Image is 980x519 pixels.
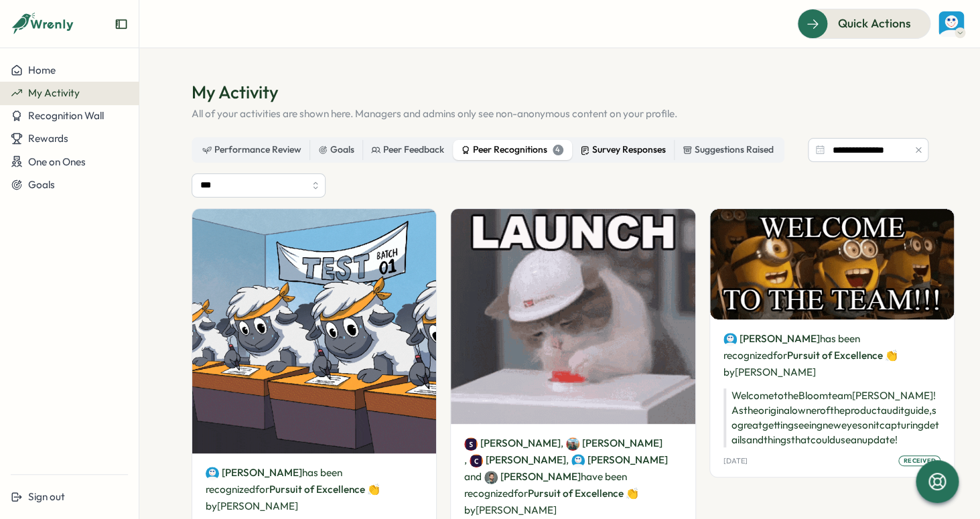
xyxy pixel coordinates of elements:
p: Welcome to the Bloom team [PERSON_NAME]! As the original owner of the product audit guide, so gre... [723,388,941,447]
button: Expand sidebar [115,17,128,31]
span: received [904,456,936,465]
span: Pursuit of Excellence 👏 [269,483,380,496]
h1: My Activity [192,80,928,104]
span: Quick Actions [838,15,911,32]
p: has been recognized by [PERSON_NAME] [723,330,941,380]
img: Sarah Keller [206,467,219,480]
span: , [566,451,668,468]
span: , [561,435,662,451]
a: Sarah Keller[PERSON_NAME] [206,465,302,480]
span: , [464,451,566,468]
img: Nick Norena [484,471,498,484]
p: has been recognized by [PERSON_NAME] [206,464,423,514]
span: and [464,469,482,484]
div: 4 [553,145,563,155]
p: have been recognized by [PERSON_NAME] [464,435,682,518]
div: Peer Recognitions [461,143,563,157]
div: Suggestions Raised [683,143,774,157]
img: Colin Buyck [470,454,483,467]
img: Sarah Keller [571,454,585,467]
img: Sarah Keller [723,333,737,346]
p: All of your activities are shown here. Managers and admins only see non-anonymous content on your... [192,106,928,121]
img: Emily Jablonski [566,437,579,451]
span: Pursuit of Excellence 👏 [528,487,638,500]
div: Performance Review [202,143,301,157]
span: Goals [28,178,55,191]
img: Recognition Image [451,209,695,424]
img: Sarah Keller [938,11,964,37]
img: Recognition Image [710,209,955,319]
div: Survey Responses [580,143,666,157]
div: Goals [318,143,354,157]
img: Sarah Lazarich [464,437,478,451]
span: One on Ones [28,155,86,168]
a: Sarah Lazarich[PERSON_NAME] [464,436,561,451]
div: Peer Feedback [371,143,444,157]
a: Sarah Keller[PERSON_NAME] [571,453,668,467]
span: Pursuit of Excellence 👏 [787,349,898,362]
button: Quick Actions [797,9,930,38]
span: for [514,487,528,500]
p: [DATE] [723,457,748,465]
span: Home [28,64,56,76]
img: Recognition Image [192,209,437,453]
span: Rewards [28,132,68,145]
a: Sarah Keller[PERSON_NAME] [723,331,820,346]
span: Sign out [28,490,65,503]
span: for [773,349,787,362]
span: for [255,483,269,496]
span: My Activity [28,86,80,99]
a: Nick Norena[PERSON_NAME] [484,469,581,484]
a: Emily Jablonski[PERSON_NAME] [566,436,662,451]
span: Recognition Wall [28,109,104,122]
a: Colin Buyck[PERSON_NAME] [470,453,566,467]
